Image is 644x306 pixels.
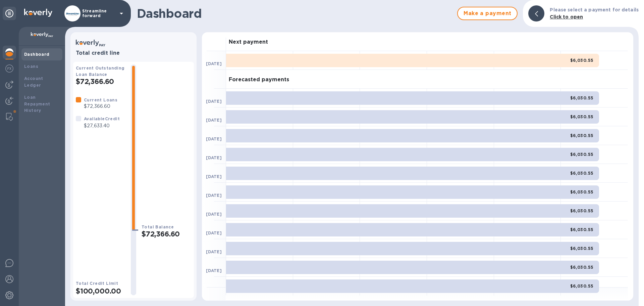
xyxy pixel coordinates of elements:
b: [DATE] [206,174,222,179]
b: $6,030.55 [570,114,594,119]
b: [DATE] [206,193,222,198]
b: $6,030.55 [570,152,594,157]
img: Logo [24,9,52,17]
b: Loan Repayment History [24,95,50,113]
h3: Next payment [229,39,268,45]
b: $6,030.55 [570,283,594,289]
b: Please select a payment for details [550,7,639,12]
div: Unpin categories [3,7,16,20]
h1: Dashboard [137,6,454,20]
b: Total Credit Limit [76,281,118,286]
b: $6,030.55 [570,58,594,63]
span: Make a payment [463,9,512,17]
b: [DATE] [206,230,222,235]
b: $6,030.55 [570,265,594,270]
p: Streamline forward [82,9,116,18]
b: Current Outstanding Loan Balance [76,65,125,77]
b: Available Credit [84,116,120,121]
b: [DATE] [206,155,222,160]
h2: $100,000.00 [76,287,125,295]
b: [DATE] [206,99,222,104]
b: [DATE] [206,136,222,141]
b: Total Balance [142,224,174,229]
b: $6,030.55 [570,171,594,176]
b: [DATE] [206,61,222,66]
h3: Forecasted payments [229,77,289,83]
b: $6,030.55 [570,133,594,138]
b: Current Loans [84,97,117,102]
h2: $72,366.60 [76,77,125,86]
b: Click to open [550,14,583,19]
b: $6,030.55 [570,246,594,251]
b: Loans [24,64,38,69]
h3: Total credit line [76,50,191,56]
img: Foreign exchange [5,64,13,73]
button: Make a payment [457,7,518,20]
b: [DATE] [206,118,222,123]
p: $72,366.60 [84,103,117,110]
p: $27,633.40 [84,122,120,129]
b: [DATE] [206,212,222,217]
b: $6,030.55 [570,227,594,232]
b: Dashboard [24,52,50,57]
b: $6,030.55 [570,189,594,194]
b: [DATE] [206,268,222,273]
b: $6,030.55 [570,95,594,100]
h2: $72,366.60 [142,230,191,238]
b: Account Ledger [24,76,43,88]
b: $6,030.55 [570,208,594,213]
b: [DATE] [206,249,222,254]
